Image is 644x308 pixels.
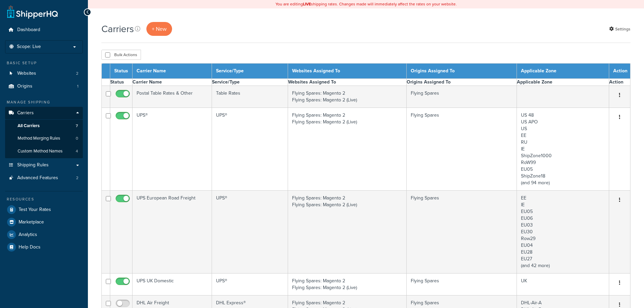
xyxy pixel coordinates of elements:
[17,71,36,76] span: Websites
[18,123,40,129] span: All Carriers
[212,64,288,79] th: Service/Type
[5,107,83,158] li: Carriers
[18,136,60,141] span: Method Merging Rules
[19,232,37,238] span: Analytics
[5,120,83,132] a: All Carriers 7
[288,64,407,79] th: Websites Assigned To
[19,244,41,250] span: Help Docs
[407,274,517,295] td: Flying Spares
[101,22,134,35] h1: Carriers
[19,207,51,213] span: Test Your Rates
[133,191,212,274] td: UPS European Road Freight
[517,191,609,274] td: EE IE EU05 EU06 EU03 EU30 Row29 EU04 EU28 EU27 (and 42 more)
[5,145,83,158] a: Custom Method Names 4
[76,136,78,141] span: 0
[5,80,83,93] li: Origins
[212,79,288,86] th: Service/Type
[101,50,141,60] button: Bulk Actions
[76,123,78,129] span: 7
[133,86,212,108] td: Postal Table Rates & Other
[17,162,49,168] span: Shipping Rules
[5,80,83,93] a: Origins 1
[5,159,83,171] a: Shipping Rules
[5,67,83,80] li: Websites
[5,132,83,145] a: Method Merging Rules 0
[5,24,83,36] a: Dashboard
[133,64,212,79] th: Carrier Name
[5,196,83,202] div: Resources
[609,64,630,79] th: Action
[5,172,83,184] a: Advanced Features 2
[133,79,212,86] th: Carrier Name
[407,79,517,86] th: Origins Assigned To
[133,108,212,191] td: UPS®
[5,241,83,253] a: Help Docs
[5,67,83,80] a: Websites 2
[76,175,78,181] span: 2
[5,145,83,158] li: Custom Method Names
[5,216,83,228] a: Marketplace
[407,64,517,79] th: Origins Assigned To
[5,107,83,119] a: Carriers
[517,79,609,86] th: Applicable Zone
[5,120,83,132] li: All Carriers
[17,175,58,181] span: Advanced Features
[212,191,288,274] td: UPS®
[517,108,609,191] td: US 48 US APO US EE RU IE ShipZone1000 RoW99 EU05 ShipZone18 (and 94 more)
[5,172,83,184] li: Advanced Features
[609,79,630,86] th: Action
[110,79,133,86] th: Status
[212,108,288,191] td: UPS®
[5,229,83,241] a: Analytics
[288,79,407,86] th: Websites Assigned To
[288,86,407,108] td: Flying Spares: Magento 2 Flying Spares: Magento 2 (Live)
[407,86,517,108] td: Flying Spares
[110,64,133,79] th: Status
[517,64,609,79] th: Applicable Zone
[18,148,63,154] span: Custom Method Names
[7,5,58,19] a: ShipperHQ Home
[212,86,288,108] td: Table Rates
[17,44,41,50] span: Scope: Live
[288,108,407,191] td: Flying Spares: Magento 2 Flying Spares: Magento 2 (Live)
[517,274,609,295] td: UK
[5,99,83,105] div: Manage Shipping
[5,132,83,145] li: Method Merging Rules
[212,274,288,295] td: UPS®
[407,108,517,191] td: Flying Spares
[76,71,78,76] span: 2
[5,60,83,66] div: Basic Setup
[146,22,172,36] a: + New
[303,1,311,7] b: LIVE
[17,110,34,116] span: Carriers
[288,274,407,295] td: Flying Spares: Magento 2 Flying Spares: Magento 2 (Live)
[5,204,83,216] a: Test Your Rates
[19,219,44,225] span: Marketplace
[288,191,407,274] td: Flying Spares: Magento 2 Flying Spares: Magento 2 (Live)
[609,24,630,34] a: Settings
[17,27,40,33] span: Dashboard
[77,84,78,89] span: 1
[17,84,32,89] span: Origins
[407,191,517,274] td: Flying Spares
[76,148,78,154] span: 4
[133,274,212,295] td: UPS UK Domestic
